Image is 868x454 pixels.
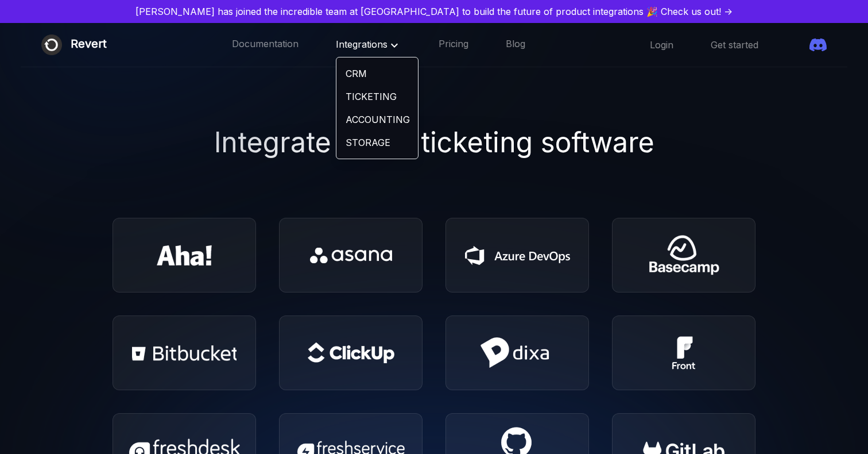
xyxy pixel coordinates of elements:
a: Blog [506,37,525,52]
a: ACCOUNTING [336,108,418,131]
img: Clickup Icon [308,343,394,363]
a: [PERSON_NAME] has joined the incredible team at [GEOGRAPHIC_DATA] to build the future of product ... [5,5,863,18]
img: Dixa Icon [475,337,560,369]
a: Login [650,39,673,51]
img: Azure Devops Icon [465,246,570,265]
img: Bitbucket Icon [132,345,237,361]
img: Basecamp Icon [639,234,728,276]
img: Front Icon [658,327,710,379]
a: Documentation [232,37,299,52]
div: Revert [71,34,107,55]
span: Integrations [336,39,401,50]
a: Get started [711,39,758,51]
img: Aha Icon [149,235,220,276]
a: Pricing [439,37,468,52]
a: STORAGE [336,131,418,154]
a: TICKETING [336,85,418,108]
a: CRM [336,62,418,85]
img: Revert logo [41,34,62,55]
img: Asana Icon [310,248,392,263]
